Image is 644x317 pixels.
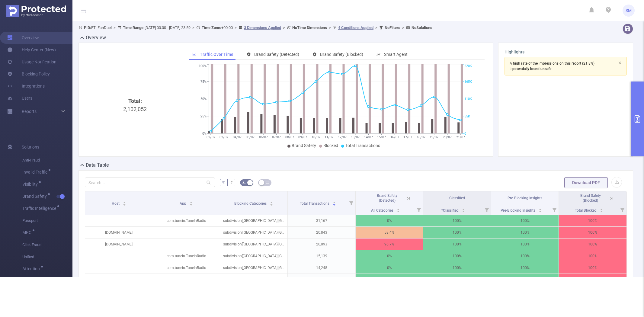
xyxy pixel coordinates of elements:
i: icon: caret-up [462,208,465,210]
div: Sort [189,201,193,204]
p: 100% [491,215,559,226]
span: Anti-Fraud [22,154,72,166]
p: 100% [491,262,559,274]
span: > [191,25,196,30]
span: SM [626,5,632,17]
span: (21.8%) [510,61,594,71]
b: No Filters [385,25,400,30]
div: Sort [538,208,542,211]
i: icon: caret-down [600,210,603,212]
tspan: 05/07 [246,135,255,139]
tspan: 08/07 [285,135,294,139]
tspan: 10/07 [312,135,320,139]
a: Usage Notification [7,56,56,68]
span: FT_FanDuel [DATE] 00:00 - [DATE] 23:59 +00:00 [78,25,432,30]
tspan: 13/07 [351,135,360,139]
span: > [327,25,333,30]
p: 20,843 [288,227,355,238]
span: Pre-Blocking Insights [508,196,542,200]
b: PID: [84,25,91,30]
span: Brand Safety [22,194,49,198]
span: Classified [449,196,465,200]
p: 15,139 [288,250,355,262]
span: Traffic Over Time [200,52,233,57]
span: Passport [22,215,72,227]
h2: Overview [86,34,106,41]
p: 0% [356,250,423,262]
span: Unified [22,251,72,263]
button: icon: close [618,59,622,66]
tspan: 55K [464,114,470,118]
div: Sort [396,208,400,211]
p: 100% [423,250,491,262]
span: Pre-Blocking Insights [501,208,536,213]
b: potentially brand unsafe [512,67,551,71]
tspan: 14/07 [364,135,373,139]
span: Visibility [22,182,40,186]
i: icon: caret-down [397,210,400,212]
span: *Classified [441,208,460,213]
p: 100% [491,250,559,262]
i: icon: user [78,26,84,30]
tspan: 20/07 [443,135,452,139]
tspan: 0 [464,132,466,136]
span: Total Transactions [300,201,330,206]
i: icon: caret-up [270,201,273,203]
i: icon: caret-down [462,210,465,212]
p: 0.43% [356,274,423,285]
span: Invalid Traffic [22,170,50,174]
p: 100% [423,274,491,285]
p: subdivision[[GEOGRAPHIC_DATA]-[GEOGRAPHIC_DATA]] [220,274,288,285]
b: No Time Dimensions [292,25,327,30]
p: com.tunein.TuneInRadio [153,215,220,226]
p: [DOMAIN_NAME] [85,227,153,238]
i: icon: table [266,181,269,184]
p: 13,485 [288,274,355,285]
p: 0% [356,262,423,274]
tspan: 17/07 [403,135,412,139]
div: Sort [462,208,465,211]
span: Brand Safety (Blocked) [580,194,601,203]
span: > [400,25,406,30]
tspan: 06/07 [259,135,268,139]
i: Filter menu [415,205,423,215]
p: 100% [423,239,491,250]
p: subdivision[[GEOGRAPHIC_DATA]-[GEOGRAPHIC_DATA]] [220,227,288,238]
i: icon: caret-down [332,203,336,205]
p: 100% [559,274,626,285]
i: icon: caret-up [600,208,603,210]
i: Filter menu [618,205,626,215]
p: com.tunein.TuneInRadio [153,262,220,274]
span: Brand Safety (Detected) [377,194,397,203]
p: [DOMAIN_NAME] [85,274,153,285]
i: Filter menu [550,205,559,215]
p: 100% [491,274,559,285]
a: Users [7,92,32,104]
span: Traffic Intelligence [22,206,58,210]
tspan: 75% [200,80,207,84]
span: # [230,180,233,185]
span: Total Transactions [345,143,380,148]
i: icon: caret-down [538,210,542,212]
i: icon: caret-down [123,203,126,205]
i: icon: caret-down [270,203,273,205]
tspan: 220K [464,64,472,68]
tspan: 16/07 [390,135,399,139]
tspan: 21/07 [456,135,465,139]
span: is [510,67,551,71]
tspan: 18/07 [417,135,425,139]
p: 20,093 [288,239,355,250]
p: [DOMAIN_NAME] [85,239,153,250]
span: Smart Agent [384,52,408,57]
tspan: 04/07 [232,135,241,139]
tspan: 110K [464,97,472,101]
b: No Solutions [412,25,432,30]
p: 100% [491,239,559,250]
span: Engagement [22,275,72,287]
a: Integrations [7,80,45,92]
span: > [373,25,379,30]
tspan: 11/07 [325,135,333,139]
p: 100% [559,227,626,238]
span: Total Blocked [575,208,598,213]
p: subdivision[[GEOGRAPHIC_DATA]-[GEOGRAPHIC_DATA]] [220,250,288,262]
